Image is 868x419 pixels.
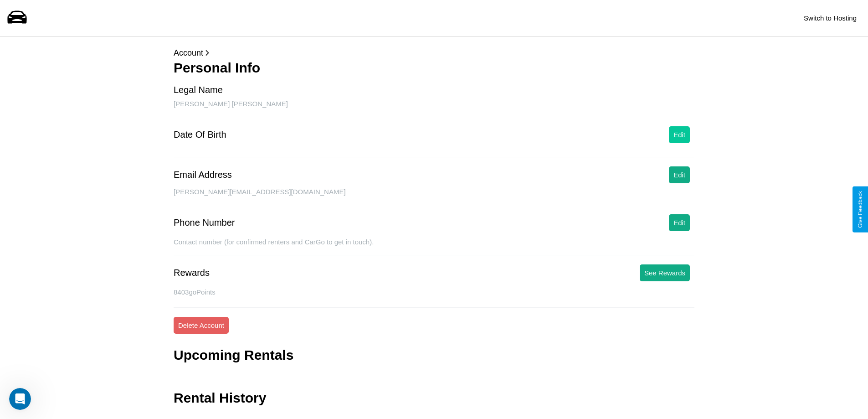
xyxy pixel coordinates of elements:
button: Delete Account [174,317,229,334]
div: [PERSON_NAME] [PERSON_NAME] [174,100,694,117]
div: Contact number (for confirmed renters and CarGo to get in touch). [174,238,694,255]
div: Date Of Birth [174,129,226,140]
iframe: Intercom live chat [9,388,31,410]
div: Email Address [174,170,232,180]
div: [PERSON_NAME][EMAIL_ADDRESS][DOMAIN_NAME] [174,188,694,205]
button: Edit [669,214,690,231]
div: Legal Name [174,85,223,95]
div: Give Feedback [857,191,863,228]
button: Switch to Hosting [799,10,861,26]
button: See Rewards [640,264,690,281]
div: Rewards [174,268,210,278]
h3: Upcoming Rentals [174,347,293,363]
button: Edit [669,126,690,143]
p: Account [174,46,694,60]
h3: Rental History [174,390,266,406]
h3: Personal Info [174,60,694,76]
p: 8403 goPoints [174,286,694,298]
div: Phone Number [174,217,235,228]
button: Edit [669,166,690,183]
